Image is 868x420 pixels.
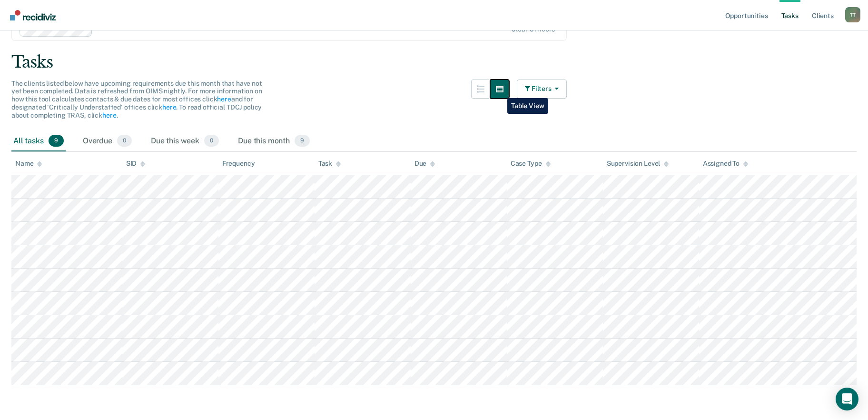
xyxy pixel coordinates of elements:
div: All tasks9 [11,131,66,152]
div: Case Type [511,160,551,168]
span: The clients listed below have upcoming requirements due this month that have not yet been complet... [11,80,262,119]
div: Tasks [11,52,857,72]
div: Due this week0 [149,131,221,152]
div: Task [318,160,341,168]
div: Overdue0 [81,131,134,152]
div: Due [414,160,435,168]
span: 0 [117,135,132,147]
div: Assigned To [703,160,748,168]
a: here [102,111,116,119]
a: here [217,95,231,103]
div: Frequency [222,160,255,168]
button: Profile dropdown button [845,7,860,22]
span: 0 [204,135,219,147]
button: Filters [517,80,567,99]
div: Open Intercom Messenger [836,388,858,410]
div: Due this month9 [236,131,312,152]
span: 9 [49,135,64,147]
div: Name [15,160,42,168]
a: here [162,103,176,111]
div: SID [126,160,146,168]
div: Supervision Level [607,160,669,168]
img: Recidiviz [10,10,56,20]
span: 9 [295,135,310,147]
div: T T [845,7,860,22]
